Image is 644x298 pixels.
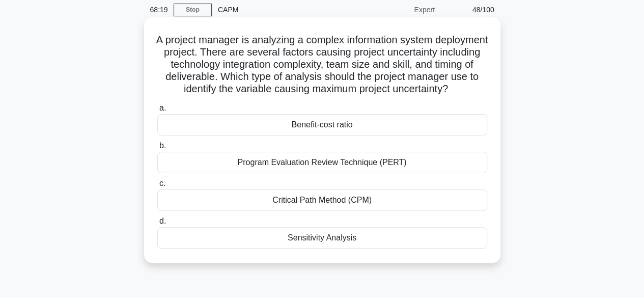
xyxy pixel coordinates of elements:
span: a. [159,103,166,112]
a: Stop [174,4,212,16]
div: Sensitivity Analysis [157,227,487,249]
span: d. [159,216,166,225]
span: c. [159,179,165,187]
div: Benefit-cost ratio [157,114,487,136]
div: Program Evaluation Review Technique (PERT) [157,152,487,173]
span: b. [159,141,166,150]
h5: A project manager is analyzing a complex information system deployment project. There are several... [156,34,488,96]
div: Critical Path Method (CPM) [157,189,487,211]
